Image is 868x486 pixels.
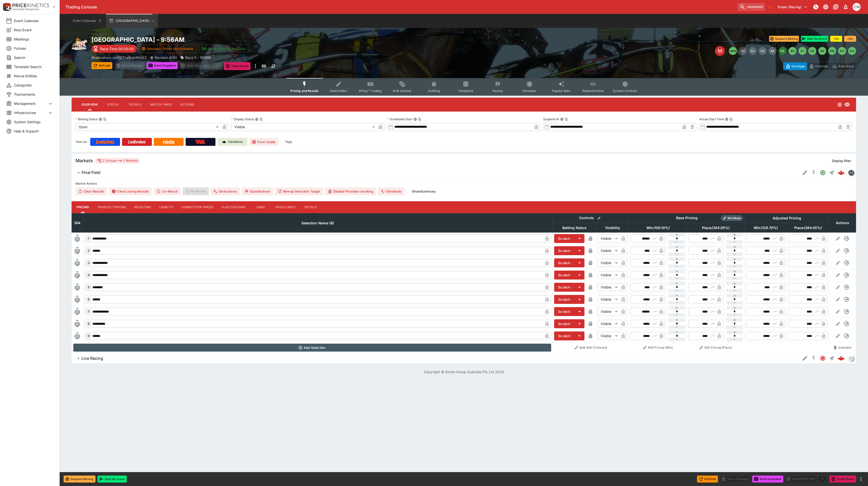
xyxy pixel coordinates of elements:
button: Final Field [72,168,800,178]
button: Refresh [91,62,112,69]
button: Details [124,99,146,111]
button: Closed [818,354,827,363]
button: R10 [828,47,836,55]
span: Search [14,55,53,60]
span: Visibility [600,225,625,231]
h2: Copy To Clipboard [91,36,474,43]
img: logo-cerberus--red.svg [838,355,845,362]
button: Status [102,99,124,111]
div: Event type filters [286,78,641,96]
a: 772ed200-cd24-42f3-9c4c-f009af4a1780 [836,168,846,178]
button: Copy To Clipboard [418,118,421,121]
em: ( 128.70 %) [760,225,778,231]
img: runner 1 [73,235,81,243]
span: System Settings [14,119,53,124]
div: Visible [598,332,619,340]
button: Competitor Prices [178,201,218,213]
div: Show/hide Price Roll mode configuration. [721,215,743,221]
button: Christopher Winter [851,1,862,12]
button: Straight [827,168,836,177]
span: 8 [87,322,90,325]
div: Visible [598,247,619,255]
div: Start From [783,62,856,70]
th: Silk [72,213,83,232]
button: Scratch [554,246,575,255]
button: more [858,476,864,482]
button: Remap Selection Target [275,187,323,195]
svg: Open [820,170,826,176]
img: runner 6 [73,295,81,303]
img: Betcha [96,140,114,144]
input: search [738,3,765,11]
button: Display StatusCopy To Clipboard [255,118,258,121]
span: Futures [14,46,53,51]
label: View on : [76,138,88,146]
img: harness_racing.png [72,36,87,52]
button: R9 [818,47,826,55]
button: Links [249,201,272,213]
span: Related Events [582,89,604,93]
button: Override [807,62,830,70]
svg: Visible [844,102,850,108]
p: Display Status [231,117,254,121]
em: ( 100.10 %) [653,225,669,231]
div: Visible [598,295,619,303]
button: Add Selection [73,344,551,352]
button: R2 [749,47,757,55]
button: Copy To Clipboard [565,118,568,121]
label: Tags: [285,138,292,146]
div: Open [76,123,220,131]
img: runner 4 [73,271,81,279]
span: Betting Status [557,225,592,231]
button: Display filter [829,157,854,165]
button: Un-Result [154,187,180,195]
a: Form Guide [249,138,279,146]
a: 21983379-3b66-42ba-8044-abdbe9a0b93c [836,353,846,363]
span: New Event [14,27,53,33]
p: Betting Status [76,117,98,121]
p: Race 5 - 1609M [185,55,211,60]
img: TabNZ [195,140,206,144]
span: Detail Editor [330,89,347,93]
h5: Markets [76,158,93,163]
span: 3 [87,261,90,265]
button: R3 [759,47,767,55]
div: 2 Groups 2 Markets [97,158,138,164]
div: Visible [598,235,619,243]
span: Template Search [14,64,53,69]
button: Select Tenant [775,3,810,11]
label: Market Actions [76,180,852,187]
p: Auto-Save [838,64,854,69]
span: Win(100.10%) [641,225,675,231]
span: Simulator [522,89,536,93]
span: Place(394.05%) [697,225,735,231]
button: R1 [739,47,747,55]
span: Tournaments [14,92,53,97]
button: +5m [844,36,856,42]
button: +1m [830,36,842,42]
button: Betting StatusCopy To Clipboard [99,118,102,121]
div: liveracing [848,355,854,361]
button: Bulk edit [596,215,602,221]
img: runner 7 [73,308,81,316]
button: Toggle light/dark mode [821,2,830,11]
img: runner 5 [73,283,81,291]
img: jetbet-logo.svg [201,46,206,51]
button: Overview [78,99,102,111]
button: Resulting [130,201,155,213]
p: Cerberus [228,139,243,144]
th: Controls [553,213,629,223]
button: Send Snapshot [147,62,178,69]
div: Race 5 - 1609M [180,55,211,60]
span: 6 [87,298,90,301]
button: Match Times [146,99,176,111]
button: Scratch [554,271,575,280]
p: Overtype [791,64,805,69]
div: Visible [231,123,376,131]
button: SMM [729,47,737,55]
button: Clear Losing Results [109,187,152,195]
p: Revision 4182 [155,55,177,60]
button: Scratch [554,319,575,328]
button: Scratch [554,283,575,292]
button: Abandon [830,344,854,352]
